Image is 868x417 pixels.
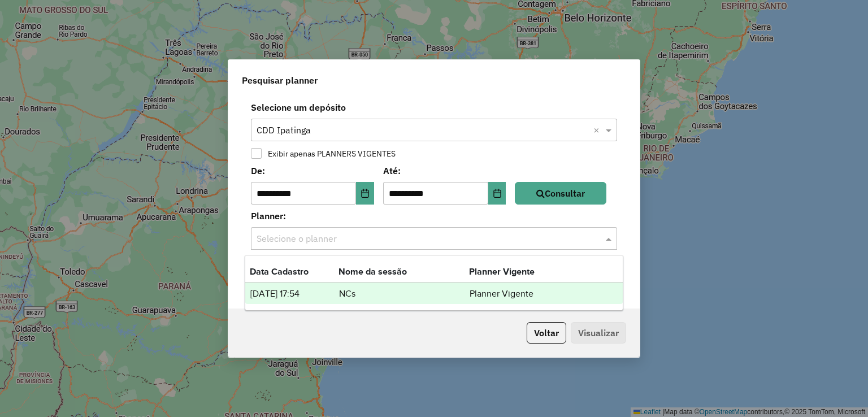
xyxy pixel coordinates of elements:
[383,164,506,177] label: Até:
[488,182,506,205] button: Choose Date
[527,322,566,344] button: Voltar
[242,73,318,87] span: Pesquisar planner
[338,264,468,279] th: Nome da sessão
[250,286,338,301] td: [DATE] 17:54
[356,182,374,205] button: Choose Date
[244,101,624,114] label: Selecione um depósito
[251,164,374,177] label: De:
[338,286,469,301] td: NCs
[469,286,537,301] td: Planner Vigente
[244,209,624,223] label: Planner:
[245,255,624,311] ng-dropdown-panel: Options list
[250,285,537,301] table: lista de planners
[249,264,536,279] table: selecione o planner
[249,264,338,279] th: Data Cadastro
[244,254,624,268] label: Classificação de venda:
[468,264,536,279] th: Planner Vigente
[515,182,606,205] button: Consultar
[262,150,396,158] label: Exibir apenas PLANNERS VIGENTES
[593,123,603,137] span: Clear all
